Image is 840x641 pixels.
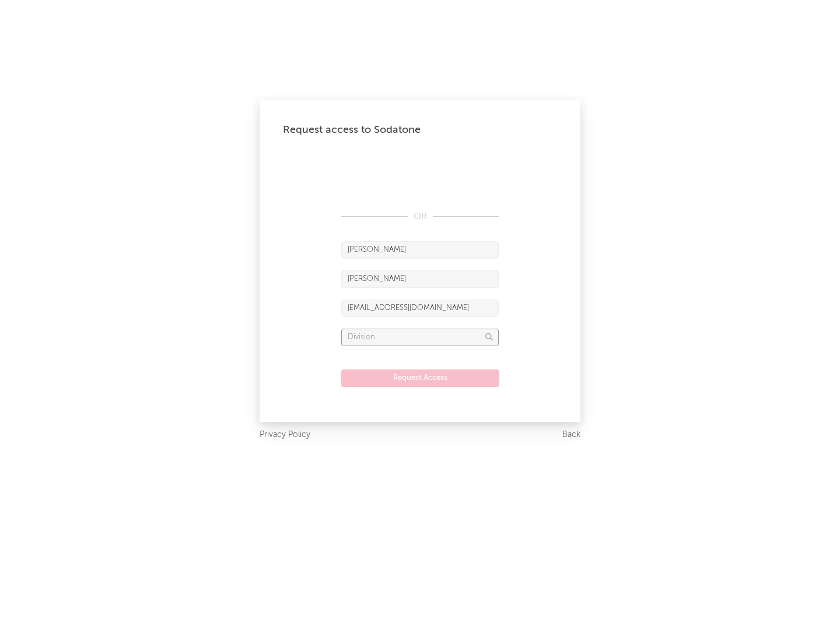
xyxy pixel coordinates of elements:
input: First Name [341,241,499,259]
div: Request access to Sodatone [283,123,557,137]
a: Privacy Policy [260,428,310,442]
input: Division [341,329,499,346]
button: Request Access [341,369,499,387]
div: OR [341,210,499,224]
a: Back [562,428,580,442]
input: Last Name [341,270,499,288]
input: Email [341,300,499,317]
